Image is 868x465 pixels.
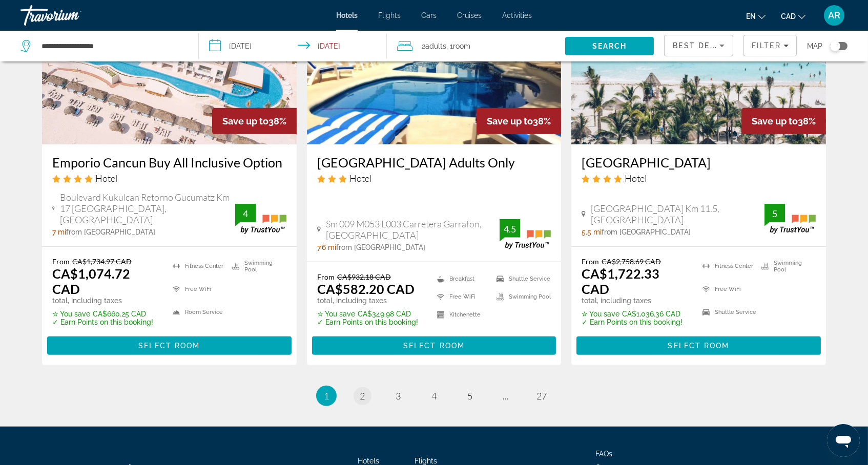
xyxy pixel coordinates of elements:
[491,290,551,303] li: Swimming Pool
[47,336,292,355] button: Select Room
[52,297,160,305] p: total, including taxes
[477,108,561,134] div: 38%
[582,266,659,297] ins: CA$1,722.33 CAD
[415,457,438,465] a: Flights
[199,31,387,61] button: Select check in and out date
[582,318,689,326] p: ✓ Earn Points on this booking!
[467,390,472,401] span: 5
[317,173,551,184] div: 3 star Hotel
[592,42,627,50] span: Search
[487,116,533,126] span: Save up to
[602,257,661,266] del: CA$2,758.69 CAD
[52,266,130,297] ins: CA$1,074.72 CAD
[565,37,654,55] button: Search
[317,318,418,326] p: ✓ Earn Points on this booking!
[42,386,826,406] nav: Pagination
[222,116,268,126] span: Save up to
[602,228,691,236] span: from [GEOGRAPHIC_DATA]
[668,342,730,350] span: Select Room
[781,12,796,20] span: CAD
[421,11,437,19] a: Cars
[673,41,726,50] span: Best Deals
[20,2,123,29] a: Travorium
[743,35,797,56] button: Filters
[807,39,822,53] span: Map
[336,243,425,251] span: from [GEOGRAPHIC_DATA]
[235,204,286,234] img: TrustYou guest rating badge
[432,290,491,303] li: Free WiFi
[66,228,155,236] span: from [GEOGRAPHIC_DATA]
[337,272,391,281] del: CA$932.18 CAD
[227,257,286,275] li: Swimming Pool
[360,390,365,401] span: 2
[168,280,227,298] li: Free WiFi
[582,155,816,170] a: [GEOGRAPHIC_DATA]
[317,243,336,251] span: 7.6 mi
[576,336,821,355] button: Select Room
[536,390,547,401] span: 27
[502,11,532,19] a: Activities
[781,9,805,24] button: Change currency
[52,228,66,236] span: 7 mi
[378,11,401,19] span: Flights
[582,310,619,318] span: ✮ You save
[432,272,491,285] li: Breakfast
[582,173,816,184] div: 4 star Hotel
[697,303,757,321] li: Shuttle Service
[457,11,482,19] a: Cruises
[576,339,821,350] a: Select Room
[446,39,470,53] span: , 1
[358,457,380,465] a: Hotels
[336,11,358,19] a: Hotels
[582,310,689,318] p: CA$1,036.36 CAD
[52,310,90,318] span: ✮ You save
[317,281,415,297] ins: CA$582.20 CAD
[425,42,446,50] span: Adults
[764,207,785,220] div: 5
[52,173,286,184] div: 4 star Hotel
[312,339,556,350] a: Select Room
[396,390,401,401] span: 3
[168,303,227,321] li: Room Service
[72,257,132,266] del: CA$1,734.97 CAD
[453,42,470,50] span: Room
[431,390,437,401] span: 4
[52,310,160,318] p: CA$660.25 CAD
[500,219,551,249] img: TrustYou guest rating badge
[822,41,848,51] button: Toggle map
[491,272,551,285] li: Shuttle Service
[312,336,556,355] button: Select Room
[52,257,70,266] span: From
[764,204,816,234] img: TrustYou guest rating badge
[828,10,840,20] span: AR
[821,5,848,26] button: User Menu
[582,257,599,266] span: From
[673,39,725,52] mat-select: Sort by
[326,218,500,241] span: Sm 009 M053 L003 Carretera Garrafon, [GEOGRAPHIC_DATA]
[582,228,602,236] span: 5.5 mi
[582,297,689,305] p: total, including taxes
[40,38,183,54] input: Search hotel destination
[625,173,647,184] span: Hotel
[746,9,766,24] button: Change language
[595,450,612,458] a: FAQs
[697,280,757,298] li: Free WiFi
[317,272,335,281] span: From
[500,223,520,235] div: 4.5
[317,310,355,318] span: ✮ You save
[387,31,565,61] button: Travelers: 2 adults, 0 children
[317,155,551,170] h3: [GEOGRAPHIC_DATA] Adults Only
[317,297,418,305] p: total, including taxes
[403,342,465,350] span: Select Room
[432,308,491,321] li: Kitchenette
[235,207,256,220] div: 4
[422,39,446,53] span: 2
[47,339,292,350] a: Select Room
[827,424,860,457] iframe: Button to launch messaging window
[503,390,509,401] span: ...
